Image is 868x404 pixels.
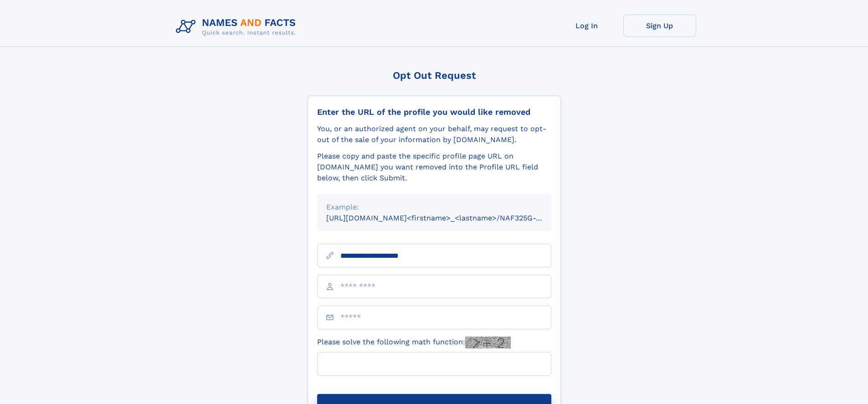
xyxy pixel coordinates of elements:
div: You, or an authorized agent on your behalf, may request to opt-out of the sale of your informatio... [317,123,551,145]
a: Log In [550,15,623,37]
a: Sign Up [623,15,696,37]
img: Logo Names and Facts [172,15,303,39]
div: Example: [326,202,542,213]
div: Please copy and paste the specific profile page URL on [DOMAIN_NAME] you want removed into the Pr... [317,151,551,184]
div: Enter the URL of the profile you would like removed [317,107,551,117]
div: Opt Out Request [308,70,561,81]
label: Please solve the following math function: [317,337,511,348]
small: [URL][DOMAIN_NAME]<firstname>_<lastname>/NAF325G-xxxxxxxx [326,214,569,222]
